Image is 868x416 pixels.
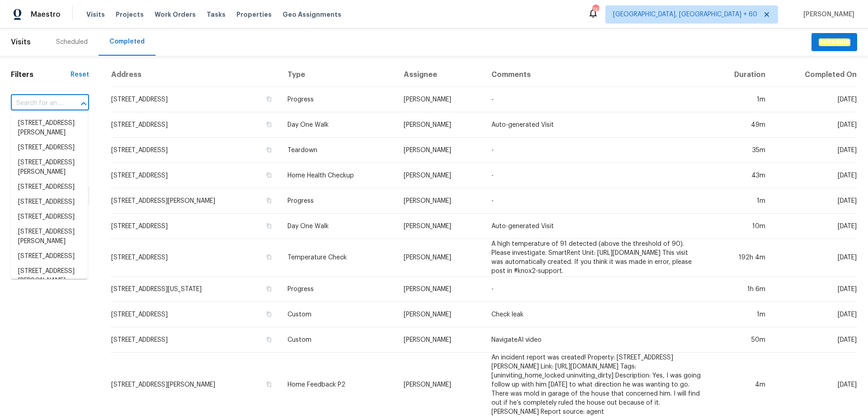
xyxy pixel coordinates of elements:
td: [PERSON_NAME] [396,214,484,239]
td: [PERSON_NAME] [396,277,484,302]
td: 43m [708,163,773,188]
button: Copy Address [265,146,273,154]
td: [PERSON_NAME] [396,327,484,353]
td: [DATE] [773,138,857,163]
span: Projects [116,10,144,19]
td: Day One Walk [280,214,396,239]
td: Custom [280,327,396,353]
span: Visits [11,32,31,52]
td: Teardown [280,138,396,163]
td: [PERSON_NAME] [396,302,484,327]
div: 741 [592,5,599,14]
td: 49m [708,112,773,138]
td: Day One Walk [280,112,396,138]
td: 35m [708,138,773,163]
td: [PERSON_NAME] [396,112,484,138]
td: 192h 4m [708,239,773,277]
li: [STREET_ADDRESS] [11,210,88,225]
button: Copy Address [265,253,273,261]
td: [STREET_ADDRESS] [111,302,280,327]
td: 1m [708,87,773,112]
td: [PERSON_NAME] [396,163,484,188]
td: [STREET_ADDRESS] [111,327,280,353]
div: Scheduled [56,38,88,47]
td: 1h 6m [708,277,773,302]
th: Address [111,63,280,87]
td: - [484,87,708,112]
button: Copy Address [265,196,273,205]
td: [DATE] [773,239,857,277]
td: 10m [708,214,773,239]
li: [STREET_ADDRESS][PERSON_NAME] [11,116,88,140]
td: Custom [280,302,396,327]
td: - [484,163,708,188]
td: [PERSON_NAME] [396,188,484,214]
th: Comments [484,63,708,87]
th: Duration [708,63,773,87]
li: [STREET_ADDRESS] [11,249,88,264]
td: [STREET_ADDRESS] [111,163,280,188]
td: Progress [280,188,396,214]
button: Copy Address [265,310,273,318]
td: [DATE] [773,112,857,138]
td: 1m [708,302,773,327]
th: Assignee [396,63,484,87]
td: [STREET_ADDRESS] [111,214,280,239]
th: Completed On [773,63,857,87]
li: [STREET_ADDRESS][PERSON_NAME] [11,225,88,249]
button: Schedule [811,33,857,52]
button: Close [77,97,90,110]
td: [PERSON_NAME] [396,239,484,277]
td: Progress [280,87,396,112]
li: [STREET_ADDRESS] [11,140,88,155]
td: Auto-generated Visit [484,112,708,138]
td: Check leak [484,302,708,327]
button: Copy Address [265,380,273,388]
td: NavigateAI video [484,327,708,353]
li: [STREET_ADDRESS][PERSON_NAME] [11,264,88,288]
button: Copy Address [265,171,273,179]
td: Temperature Check [280,239,396,277]
span: Tasks [207,11,226,18]
span: Maestro [31,10,61,19]
td: [STREET_ADDRESS] [111,138,280,163]
button: Copy Address [265,222,273,230]
td: - [484,188,708,214]
div: Reset [71,70,89,79]
td: Home Health Checkup [280,163,396,188]
div: Completed [109,37,145,46]
td: 1m [708,188,773,214]
span: Work Orders [155,10,196,19]
td: - [484,277,708,302]
td: [DATE] [773,277,857,302]
td: - [484,138,708,163]
td: [DATE] [773,188,857,214]
td: [STREET_ADDRESS] [111,87,280,112]
td: Progress [280,277,396,302]
td: Auto-generated Visit [484,214,708,239]
span: Properties [236,10,272,19]
td: [DATE] [773,87,857,112]
td: A high temperature of 91 detected (above the threshold of 90). Please investigate. SmartRent Unit... [484,239,708,277]
button: Copy Address [265,335,273,344]
button: Copy Address [265,285,273,293]
span: Visits [86,10,105,19]
span: [PERSON_NAME] [800,10,854,19]
td: [DATE] [773,214,857,239]
td: [DATE] [773,327,857,353]
td: 50m [708,327,773,353]
li: [STREET_ADDRESS][PERSON_NAME] [11,155,88,180]
input: Search for an address... [11,96,64,110]
td: [PERSON_NAME] [396,87,484,112]
td: [STREET_ADDRESS] [111,112,280,138]
td: [DATE] [773,302,857,327]
em: Schedule [819,38,850,46]
td: [STREET_ADDRESS][PERSON_NAME] [111,188,280,214]
td: [DATE] [773,163,857,188]
button: Copy Address [265,95,273,103]
th: Type [280,63,396,87]
button: Copy Address [265,120,273,129]
li: [STREET_ADDRESS] [11,180,88,195]
h1: Filters [11,70,71,79]
span: [GEOGRAPHIC_DATA], [GEOGRAPHIC_DATA] + 60 [613,10,757,19]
